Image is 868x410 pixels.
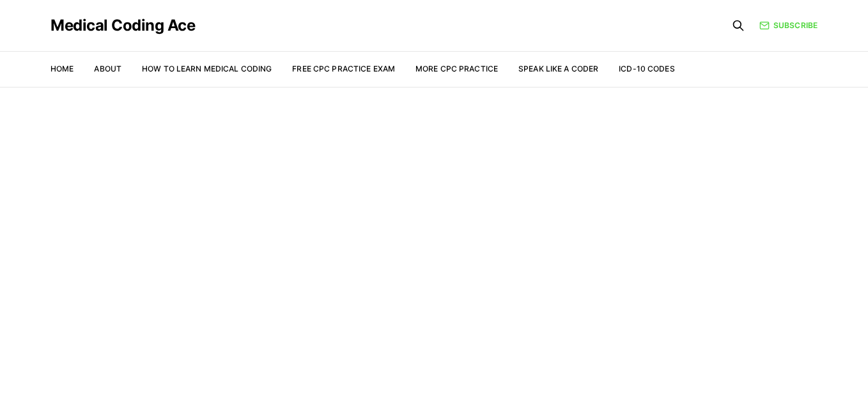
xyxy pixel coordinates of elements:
[50,18,195,33] a: Medical Coding Ace
[292,64,395,73] a: Free CPC Practice Exam
[518,64,598,73] a: Speak Like a Coder
[142,64,272,73] a: How to Learn Medical Coding
[94,64,121,73] a: About
[619,64,674,73] a: ICD-10 Codes
[50,64,74,73] a: Home
[415,64,498,73] a: More CPC Practice
[759,20,818,31] a: Subscribe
